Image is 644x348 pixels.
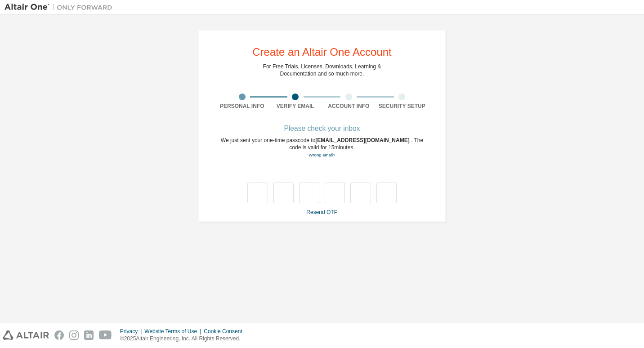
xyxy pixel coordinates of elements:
div: We just sent your one-time passcode to . The code is valid for 15 minutes. [215,137,429,159]
div: Create an Altair One Account [252,47,392,58]
div: Cookie Consent [204,328,247,335]
div: Please check your inbox [215,126,429,131]
span: [EMAIL_ADDRESS][DOMAIN_NAME] [315,137,411,143]
a: Resend OTP [306,209,337,215]
div: Privacy [120,328,144,335]
img: youtube.svg [99,330,112,340]
img: instagram.svg [69,330,79,340]
img: Altair One [4,3,117,12]
div: Website Terms of Use [144,328,204,335]
div: Security Setup [376,103,429,110]
div: Verify Email [269,103,322,110]
a: Go back to the registration form [309,152,335,157]
img: facebook.svg [54,330,64,340]
p: © 2025 Altair Engineering, Inc. All Rights Reserved. [120,335,248,343]
div: Personal Info [215,103,269,110]
div: Account Info [322,103,376,110]
img: altair_logo.svg [3,330,49,340]
img: linkedin.svg [84,330,94,340]
div: For Free Trials, Licenses, Downloads, Learning & Documentation and so much more. [263,63,381,77]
